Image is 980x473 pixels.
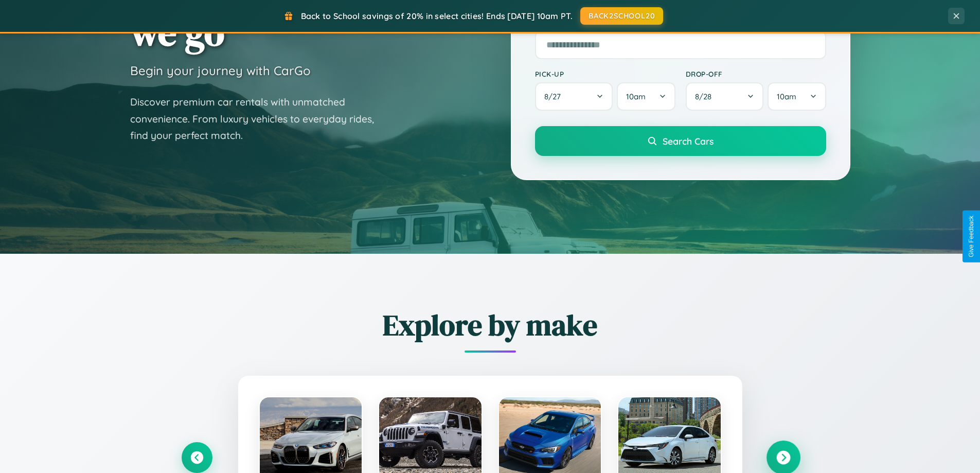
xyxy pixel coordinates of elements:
span: 8 / 28 [695,92,717,101]
button: Search Cars [535,126,826,156]
h2: Explore by make [182,305,799,345]
button: 8/27 [535,82,613,111]
button: 10am [768,82,826,111]
button: 10am [617,82,675,111]
label: Drop-off [686,69,826,78]
span: Back to School savings of 20% in select cities! Ends [DATE] 10am PT. [301,11,573,21]
p: Discover premium car rentals with unmatched convenience. From luxury vehicles to everyday rides, ... [130,94,387,144]
button: BACK2SCHOOL20 [580,7,663,25]
span: 10am [626,92,646,101]
span: Search Cars [663,135,714,147]
span: 8 / 27 [544,92,566,101]
h3: Begin your journey with CarGo [130,63,311,78]
div: Give Feedback [968,216,975,257]
span: 10am [777,92,796,101]
button: 8/28 [686,82,764,111]
label: Pick-up [535,69,675,78]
